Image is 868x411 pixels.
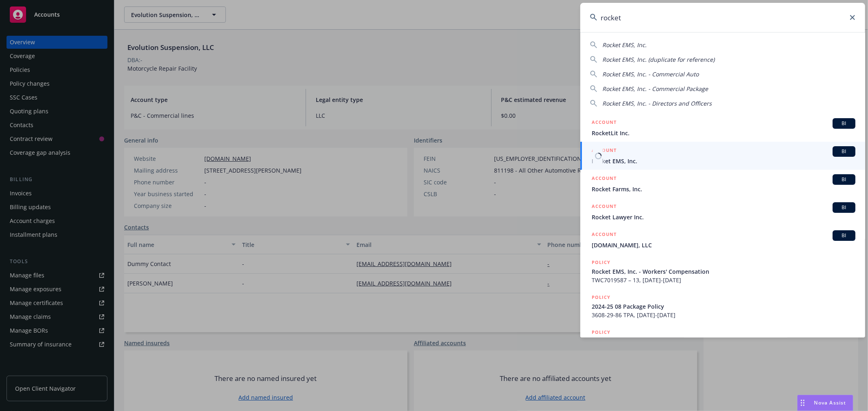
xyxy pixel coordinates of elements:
a: POLICY2024-25 08 Package Policy3608-29-86 TPA, [DATE]-[DATE] [580,289,865,324]
span: BI [836,148,852,155]
span: 2025-26 08 Auto Policy [592,337,855,346]
span: BI [836,204,852,211]
span: Rocket Farms, Inc. [592,185,855,193]
h5: POLICY [592,328,610,336]
span: Rocket EMS, Inc. (duplicate for reference) [602,56,715,63]
span: Rocket EMS, Inc. - Commercial Package [602,85,708,93]
span: Nova Assist [814,399,846,406]
span: Rocket EMS, Inc. - Commercial Auto [602,70,699,78]
div: Drag to move [798,395,808,411]
span: Rocket EMS, Inc. [602,41,647,49]
span: Rocket Lawyer Inc. [592,213,855,221]
input: Search... [580,3,865,32]
h5: ACCOUNT [592,202,617,212]
span: Rocket EMS, Inc. - Workers' Compensation [592,267,855,276]
span: TWC7019587 – 13, [DATE]-[DATE] [592,276,855,284]
h5: ACCOUNT [592,230,617,240]
a: ACCOUNTBIRocket EMS, Inc. [580,142,865,170]
span: BI [836,232,852,239]
h5: ACCOUNT [592,146,617,156]
a: ACCOUNTBI[DOMAIN_NAME], LLC [580,226,865,254]
a: POLICY2025-26 08 Auto Policy [580,324,865,359]
span: Rocket EMS, Inc. [592,157,855,165]
span: RocketLit Inc. [592,129,855,137]
h5: ACCOUNT [592,118,617,128]
h5: POLICY [592,293,610,301]
span: BI [836,176,852,183]
a: POLICYRocket EMS, Inc. - Workers' CompensationTWC7019587 – 13, [DATE]-[DATE] [580,254,865,289]
span: Rocket EMS, Inc. - Directors and Officers [602,100,712,107]
span: 2024-25 08 Package Policy [592,302,855,311]
span: 3608-29-86 TPA, [DATE]-[DATE] [592,311,855,319]
a: ACCOUNTBIRocket Farms, Inc. [580,170,865,198]
a: ACCOUNTBIRocket Lawyer Inc. [580,198,865,226]
h5: ACCOUNT [592,174,617,184]
h5: POLICY [592,258,610,266]
button: Nova Assist [797,395,853,411]
span: [DOMAIN_NAME], LLC [592,241,855,249]
span: BI [836,120,852,127]
a: ACCOUNTBIRocketLit Inc. [580,114,865,142]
